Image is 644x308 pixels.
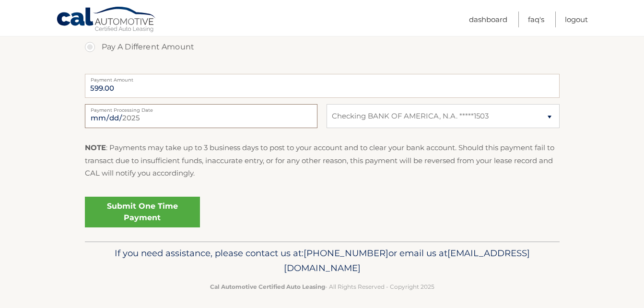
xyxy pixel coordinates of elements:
input: Payment Amount [85,74,560,98]
p: - All Rights Reserved - Copyright 2025 [91,282,553,292]
a: Cal Automotive [56,6,157,34]
a: Dashboard [469,12,507,27]
a: Submit One Time Payment [85,197,200,227]
span: [PHONE_NUMBER] [304,248,388,259]
input: Payment Date [85,104,317,128]
label: Pay A Different Amount [85,37,560,57]
a: FAQ's [528,12,544,27]
strong: NOTE [85,143,106,152]
p: If you need assistance, please contact us at: or email us at [91,246,553,276]
label: Payment Processing Date [85,104,317,112]
a: Logout [565,12,588,27]
label: Payment Amount [85,74,560,82]
p: : Payments may take up to 3 business days to post to your account and to clear your bank account.... [85,142,560,179]
strong: Cal Automotive Certified Auto Leasing [210,283,325,290]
